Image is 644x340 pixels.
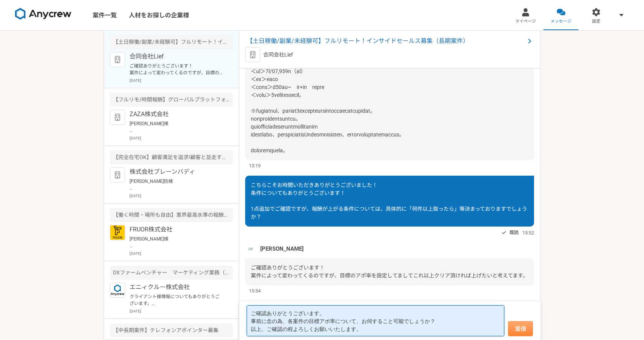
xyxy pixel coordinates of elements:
span: 13:19 [249,162,261,169]
img: default_org_logo-42cde973f59100197ec2c8e796e4974ac8490bb5b08a0eb061ff975e4574aa76.png [245,47,260,62]
p: [PERSON_NAME]様 お世話になります。[PERSON_NAME]防です。 ご連絡ありがとうございます。 日程について、以下にて調整させていただきました。 [DATE] 17:00 - ... [130,236,223,249]
button: 送信 [508,321,533,336]
div: 【フルリモ/時間報酬】グローバルプラットフォームのカスタマーサクセス急募！ [110,93,233,107]
span: 15:54 [249,287,261,294]
p: [DATE] [130,193,233,199]
img: default_org_logo-42cde973f59100197ec2c8e796e4974ac8490bb5b08a0eb061ff975e4574aa76.png [110,110,125,125]
p: エニィクルー株式会社 [130,283,223,292]
img: default_org_logo-42cde973f59100197ec2c8e796e4974ac8490bb5b08a0eb061ff975e4574aa76.png [110,167,125,182]
div: 【完全在宅OK】顧客満足を追求!顧客と並走するCS募集! [110,150,233,164]
img: 8DqYSo04kwAAAAASUVORK5CYII= [15,8,72,20]
p: [PERSON_NAME]様 お世話になっております。[PERSON_NAME]防です。 リンクの送付ありがとうございます。 こちらこそお話しできること楽しみにしております。 [PERSON_N... [130,120,223,134]
span: 15:52 [522,229,534,236]
p: 合同会社Lief [263,51,293,59]
span: こちらこそお時間いただきありがとうございました！ 条件についてもありがとうございます！ 1点追加でご確認ですが、報酬が上がる条件については、具体的に「何件以上取ったら」等決まっておりますでしょうか？ [251,182,527,220]
p: 株式会社ブレーンバディ [130,167,223,176]
div: 【土日稼働/副業/未経験可】フルリモート！インサイドセールス募集（長期案件） [110,35,233,49]
p: [DATE] [130,135,233,141]
span: [PERSON_NAME] [260,245,304,253]
p: ZAZA株式会社 [130,110,223,119]
p: [DATE] [130,308,233,314]
p: [PERSON_NAME]防様 この度は数ある企業の中から弊社求人にご応募いただき誠にありがとうございます。 ブレーンバディ採用担当です。 誠に残念ではございますが、今回はご期待に添えない結果と... [130,178,223,191]
p: [DATE] [130,78,233,83]
img: default_org_logo-42cde973f59100197ec2c8e796e4974ac8490bb5b08a0eb061ff975e4574aa76.png [110,52,125,67]
span: 既読 [510,228,519,237]
textarea: ご確認ありがとうございます。 事前に念の為、各案件の目標アポ率について、お伺すること可能でしょうか？ 以上、ご確認の程よろしくお願いいたします。 [247,305,504,336]
img: logo_text_blue_01.png [110,283,125,298]
div: 【中長期案件】テレフォンアポインター募集 [110,323,233,337]
div: DXファームベンチャー マーケティング業務（クリエイティブと施策実施サポート） [110,266,233,280]
div: 【働く時間・場所も自由】業界最高水準の報酬率を誇るキャリアアドバイザーを募集！ [110,208,233,222]
img: unnamed.png [245,243,256,254]
img: FRUOR%E3%83%AD%E3%82%B3%E3%82%99.png [110,225,125,240]
span: マイページ [515,18,536,25]
span: ご確認ありがとうございます！ 案件によって変わってくるのですが、目標のアポ率を設定してましてこれ以上クリア頂ければ上げたいと考えてます。 [251,265,528,279]
p: [DATE] [130,251,233,256]
span: 設定 [592,18,600,25]
p: ご確認ありがとうございます！ 案件によって変わってくるのですが、目標のアポ率を設定してましてこれ以上クリア頂ければ上げたいと考えてます。 [130,63,223,76]
span: メッセージ [551,18,571,25]
p: クライアント様情報についてもありがとうございます。 また動きございましたらご連絡お待ちしております。 [130,293,223,307]
p: FRUOR株式会社 [130,225,223,234]
span: 【土日稼働/副業/未経験可】フルリモート！インサイドセールス募集（長期案件） [247,37,525,46]
p: 合同会社Lief [130,52,223,61]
